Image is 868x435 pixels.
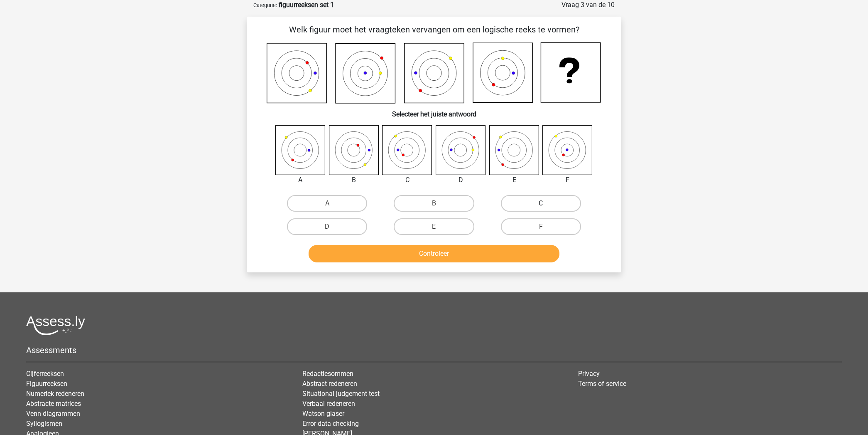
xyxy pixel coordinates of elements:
label: E [394,218,474,235]
img: Assessly logo [26,316,85,335]
a: Figuurreeksen [26,380,67,388]
a: Cijferreeksen [26,370,64,378]
a: Privacy [578,370,600,378]
a: Situational judgement test [302,390,380,398]
div: B [323,175,385,185]
label: F [501,218,581,235]
div: F [536,175,599,185]
strong: figuurreeksen set 1 [279,1,334,9]
a: Abstract redeneren [302,380,357,388]
div: A [269,175,332,185]
a: Verbaal redeneren [302,400,355,408]
h6: Selecteer het juiste antwoord [260,104,608,118]
div: D [429,175,492,185]
div: C [376,175,439,185]
a: Numeriek redeneren [26,390,84,398]
a: Syllogismen [26,420,62,428]
a: Abstracte matrices [26,400,81,408]
button: Controleer [309,245,560,262]
label: D [287,218,367,235]
a: Redactiesommen [302,370,353,378]
a: Watson glaser [302,410,344,418]
p: Welk figuur moet het vraagteken vervangen om een logische reeks te vormen? [260,23,608,36]
label: C [501,195,581,212]
a: Terms of service [578,380,626,388]
h5: Assessments [26,345,842,355]
a: Venn diagrammen [26,410,80,418]
div: E [483,175,546,185]
a: Error data checking [302,420,359,428]
label: A [287,195,367,212]
label: B [394,195,474,212]
small: Categorie: [253,2,277,8]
